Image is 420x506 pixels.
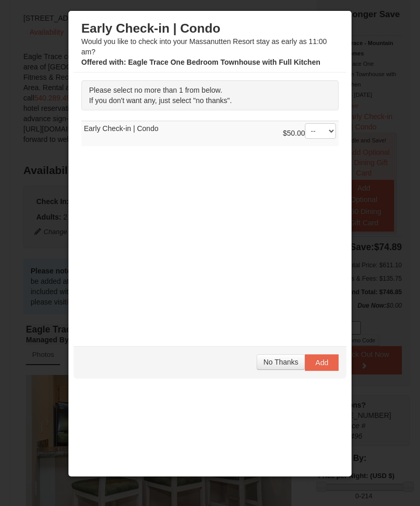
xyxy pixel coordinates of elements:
td: Early Check-in | Condo [81,121,339,147]
strong: : Eagle Trace One Bedroom Townhouse with Full Kitchen [81,58,320,66]
span: Add [315,358,328,367]
span: If you don't want any, just select "no thanks". [89,96,232,105]
span: Please select no more than 1 from below. [89,86,222,94]
span: Offered with [81,58,124,66]
button: No Thanks [257,354,305,370]
button: Add [305,354,339,371]
h3: Early Check-in | Condo [81,21,339,36]
span: No Thanks [263,358,298,366]
div: Would you like to check into your Massanutten Resort stay as early as 11:00 am? [81,21,339,67]
div: $50.00 [283,123,336,144]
